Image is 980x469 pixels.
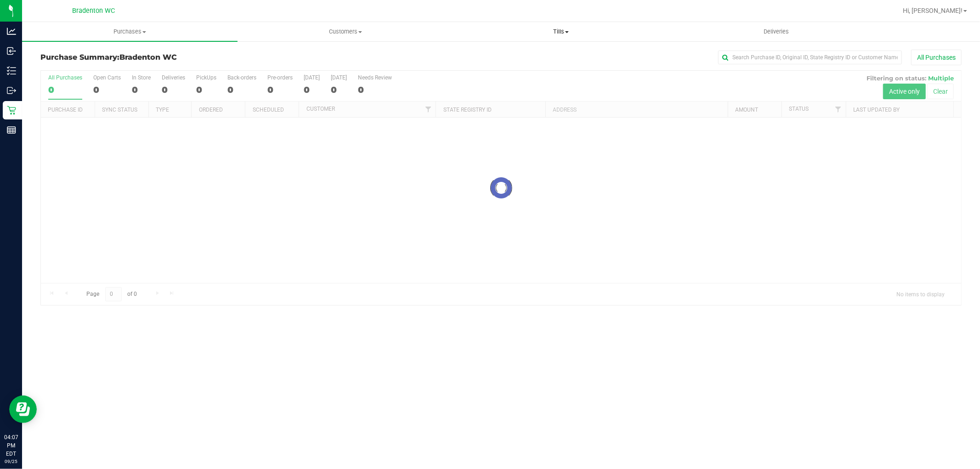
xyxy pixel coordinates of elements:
[453,22,668,41] a: Tills
[7,86,16,95] inline-svg: Outbound
[238,22,453,41] a: Customers
[73,7,115,15] span: Bradenton WC
[718,51,902,64] input: Search Purchase ID, Original ID, State Registry ID or Customer Name...
[903,7,963,14] span: Hi, [PERSON_NAME]!
[9,396,37,423] iframe: Resource center
[751,28,801,36] span: Deliveries
[668,22,884,41] a: Deliveries
[7,27,16,36] inline-svg: Analytics
[453,28,668,36] span: Tills
[7,46,16,56] inline-svg: Inbound
[238,28,453,36] span: Customers
[911,50,962,65] button: All Purchases
[7,106,16,115] inline-svg: Retail
[4,433,18,458] p: 04:07 PM EDT
[7,125,16,135] inline-svg: Reports
[119,53,177,62] span: Bradenton WC
[22,22,238,41] a: Purchases
[7,66,16,75] inline-svg: Inventory
[22,28,238,36] span: Purchases
[4,458,18,465] p: 09/25
[40,53,347,62] h3: Purchase Summary:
